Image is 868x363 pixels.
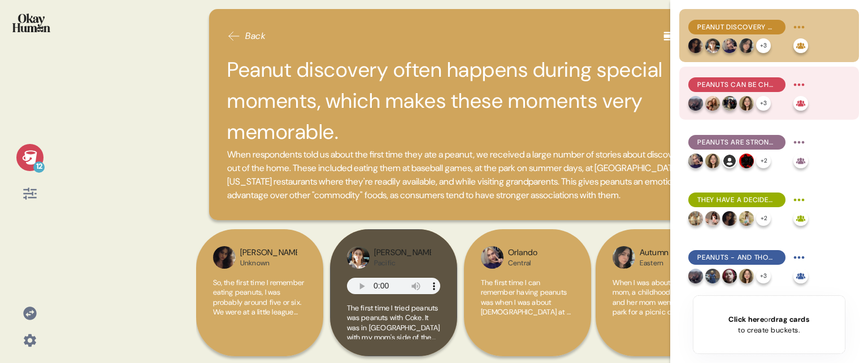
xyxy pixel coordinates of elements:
[739,96,754,111] img: profilepic_28592963757018182.jpg
[640,259,669,268] div: Eastern
[722,96,737,111] img: profilepic_9763014550398492.jpg
[688,96,703,111] img: profilepic_9427714207317235.jpg
[374,259,431,268] div: Pacific
[756,154,771,168] div: + 2
[705,154,720,168] img: profilepic_28592963757018182.jpg
[697,252,776,263] span: Peanuts - and those who personify them - are dependable, sweet, and unapologetically themselves.
[227,148,700,202] span: When respondents told us about the first time they ate a peanut, we received a large number of st...
[33,161,45,173] div: 12
[771,314,809,324] span: drag cards
[697,137,776,147] span: Peanuts are strongly nostalgic, recalling specific childhood memories even in the present day.
[12,14,50,32] img: okayhuman.3b1b6348.png
[508,247,538,259] div: Orlando
[756,211,771,226] div: + 2
[705,211,720,226] img: profilepic_7476038795853007.jpg
[739,38,754,53] img: profilepic_9616682328395498.jpg
[481,246,504,269] img: profilepic_29091323313814319.jpg
[697,195,776,205] span: They have a decidedly positive and cheery feel, but in a relaxed, approachable way.
[705,269,720,283] img: profilepic_28788387964109983.jpg
[739,154,754,168] img: profilepic_28756746410639800.jpg
[697,22,776,32] span: Peanut discovery often happens during special moments, which makes these moments very memorable.
[739,269,754,283] img: profilepic_28592963757018182.jpg
[722,269,737,283] img: profilepic_9247131348696469.jpg
[722,211,737,226] img: profilepic_9663116803749536.jpg
[728,314,809,335] div: or to create buckets.
[722,38,737,53] img: profilepic_29091323313814319.jpg
[613,246,635,269] img: profilepic_9616682328395498.jpg
[374,247,431,259] div: [PERSON_NAME]
[240,259,297,268] div: Unknown
[705,38,720,53] img: profilepic_28608613598782667.jpg
[756,96,771,111] div: + 3
[227,54,700,148] h2: Peanut discovery often happens during special moments, which makes these moments very memorable.
[640,247,669,259] div: Autumn
[739,211,754,226] img: profilepic_9311467635610148.jpg
[697,80,776,90] span: Peanuts can be challenging for little kids, but the salt tends to win them over.
[728,314,764,324] span: Click here
[347,246,370,269] img: profilepic_28608613598782667.jpg
[688,154,703,168] img: profilepic_29091323313814319.jpg
[722,154,737,168] img: l1ibTKarBSWXLOhlfT5LxFP+OttMJpPJZDKZTCbz9PgHEggSPYjZSwEAAAAASUVORK5CYII=
[508,259,538,268] div: Central
[245,29,266,43] span: Back
[240,247,297,259] div: [PERSON_NAME]
[756,269,771,283] div: + 3
[688,38,703,53] img: profilepic_9663116803749536.jpg
[756,38,771,53] div: + 3
[688,211,703,226] img: profilepic_9188337244577086.jpg
[213,246,236,269] img: profilepic_9663116803749536.jpg
[705,96,720,111] img: profilepic_9250837378366613.jpg
[688,269,703,283] img: profilepic_9427714207317235.jpg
